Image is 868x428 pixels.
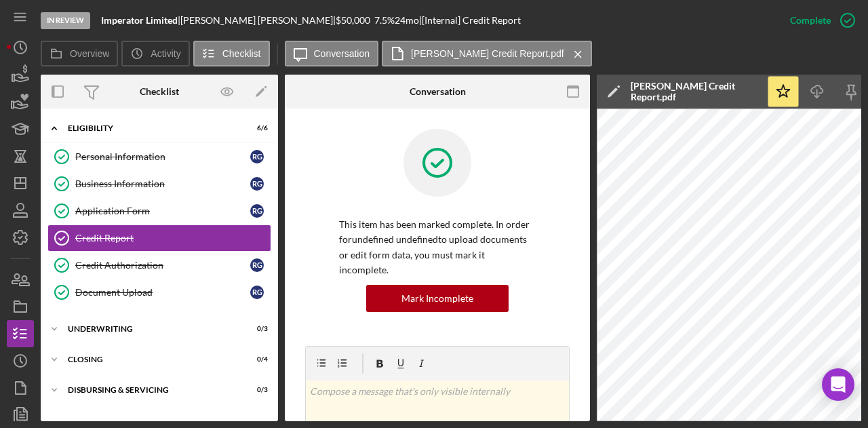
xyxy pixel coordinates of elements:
[101,15,180,26] div: |
[68,124,234,132] div: Eligibility
[68,386,234,394] div: Disbursing & Servicing
[47,225,271,252] a: Credit Report
[75,287,250,298] div: Document Upload
[101,14,178,26] b: Imperator Limited
[47,252,271,279] a: Credit AuthorizationRG
[70,48,109,59] label: Overview
[47,170,271,197] a: Business InformationRG
[250,204,264,218] div: R G
[419,15,521,26] div: | [Internal] Credit Report
[631,81,759,102] div: [PERSON_NAME] Credit Report.pdf
[47,279,271,306] a: Document UploadRG
[75,233,271,244] div: Credit Report
[790,7,831,34] div: Complete
[395,15,419,26] div: 24 mo
[75,151,250,162] div: Personal Information
[339,217,536,278] p: This item has been marked complete. In order for undefined undefined to upload documents or edit ...
[222,48,261,59] label: Checklist
[41,41,118,66] button: Overview
[243,386,268,394] div: 0 / 3
[366,285,509,312] button: Mark Incomplete
[285,41,379,66] button: Conversation
[41,12,90,29] div: In Review
[243,325,268,333] div: 0 / 3
[336,14,370,26] span: $50,000
[243,124,268,132] div: 6 / 6
[314,48,370,59] label: Conversation
[193,41,270,66] button: Checklist
[374,15,395,26] div: 7.5 %
[250,286,264,299] div: R G
[68,355,234,364] div: Closing
[47,197,271,225] a: Application FormRG
[68,325,234,333] div: Underwriting
[411,48,564,59] label: [PERSON_NAME] Credit Report.pdf
[401,285,473,312] div: Mark Incomplete
[250,258,264,272] div: R G
[151,48,180,59] label: Activity
[410,86,466,97] div: Conversation
[822,368,854,401] div: Open Intercom Messenger
[382,41,592,66] button: [PERSON_NAME] Credit Report.pdf
[75,206,250,216] div: Application Form
[140,86,179,97] div: Checklist
[776,7,861,34] button: Complete
[75,178,250,189] div: Business Information
[180,15,336,26] div: [PERSON_NAME] [PERSON_NAME] |
[243,355,268,364] div: 0 / 4
[250,177,264,191] div: R G
[121,41,189,66] button: Activity
[47,143,271,170] a: Personal InformationRG
[250,150,264,163] div: R G
[75,260,250,271] div: Credit Authorization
